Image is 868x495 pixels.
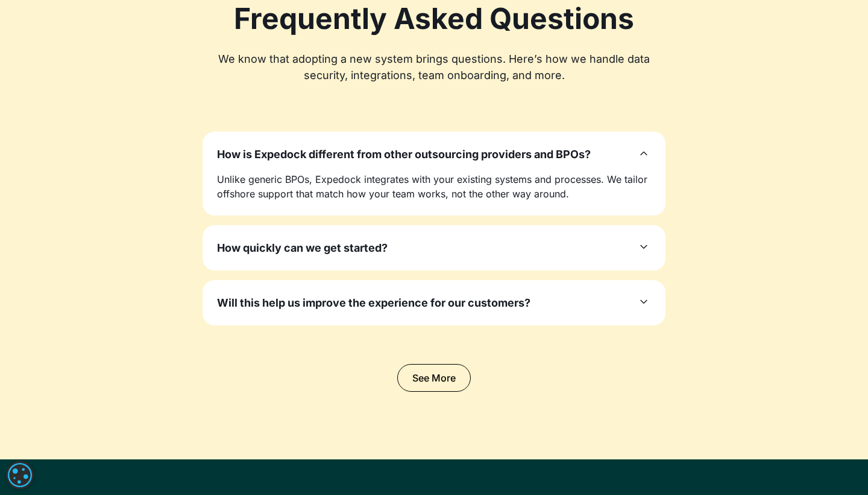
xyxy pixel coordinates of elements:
[217,295,530,311] h3: Will this help us improve the experience for our customers?
[397,364,471,392] a: See More
[203,51,665,83] div: We know that adopting a new system brings questions. Here’s how we handle data security, integrat...
[217,146,591,162] h3: How is Expedock different from other outsourcing providers and BPOs?
[203,1,665,36] div: Frequently Asked Questions
[217,172,651,201] p: Unlike generic BPOs, Expedock integrates with your existing systems and processes. We tailor offs...
[217,240,388,256] h3: How quickly can we get started?
[661,365,868,495] iframe: Chat Widget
